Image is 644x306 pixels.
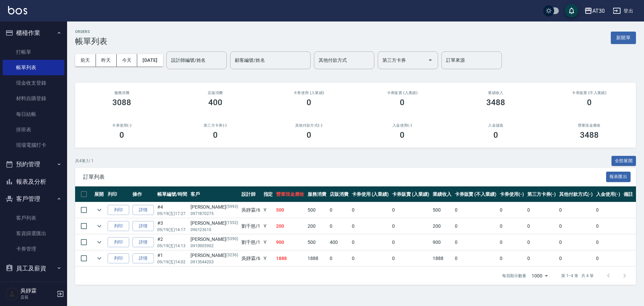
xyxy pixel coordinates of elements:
a: 報表匯出 [606,173,631,180]
td: 吳靜霖 /6 [240,202,262,218]
th: 客戶 [189,186,240,202]
td: 1888 [431,251,453,266]
td: 0 [453,251,498,266]
h3: 3488 [580,130,599,140]
p: (3236) [226,252,238,259]
h2: 營業現金應收 [550,123,628,128]
a: 詳情 [132,237,154,248]
td: 0 [350,202,391,218]
p: 09/19 (五) 14:02 [157,259,187,265]
td: 0 [557,251,594,266]
th: 營業現金應收 [274,186,306,202]
h3: 0 [307,130,311,140]
p: 09/19 (五) 14:17 [157,227,187,233]
a: 詳情 [132,221,154,231]
td: Y [262,218,275,234]
img: Person [5,287,19,301]
td: 400 [328,234,350,250]
h2: 店販消費 [177,91,254,95]
h2: 卡券使用 (入業績) [270,91,347,95]
a: 現場電腦打卡 [3,137,64,153]
th: 卡券販賣 (入業績) [390,186,431,202]
p: 每頁顯示數量 [502,273,526,279]
h3: 0 [587,98,592,107]
h3: 3488 [486,98,505,107]
button: 報表匯出 [606,172,631,182]
button: 昨天 [96,54,117,67]
a: 卡券管理 [3,241,64,257]
td: 0 [498,251,526,266]
h2: 卡券販賣 (入業績) [364,91,441,95]
th: 卡券使用 (入業績) [350,186,391,202]
td: 劉千慈 /1 [240,234,262,250]
p: 店長 [20,294,55,300]
th: 店販消費 [328,186,350,202]
td: 0 [453,234,498,250]
td: 0 [453,202,498,218]
button: save [565,4,578,17]
button: 列印 [108,205,129,215]
td: 0 [390,251,431,266]
a: 排班表 [3,122,64,137]
td: Y [262,202,275,218]
button: AT30 [582,4,607,18]
button: 全部展開 [611,156,636,166]
td: 0 [557,202,594,218]
td: 0 [526,251,558,266]
td: #2 [156,234,189,250]
h3: 3088 [112,98,131,107]
td: 劉千慈 /1 [240,218,262,234]
td: 0 [328,202,350,218]
p: (1552) [226,220,238,227]
td: 500 [274,202,306,218]
h2: 入金使用(-) [364,123,441,128]
p: 09/19 (五) 17:27 [157,211,187,217]
p: 共 4 筆, 1 / 1 [75,158,94,164]
a: 現金收支登錄 [3,75,64,91]
td: 200 [431,218,453,234]
td: 0 [594,234,622,250]
button: 列印 [108,221,129,231]
div: [PERSON_NAME] [191,204,238,211]
th: 入金使用(-) [594,186,622,202]
td: 200 [274,218,306,234]
a: 打帳單 [3,44,64,60]
p: 096123610 [191,227,238,233]
a: 客資篩選匯出 [3,226,64,241]
td: 0 [350,234,391,250]
span: 訂單列表 [83,174,606,180]
td: 0 [498,234,526,250]
td: 0 [498,218,526,234]
th: 帳單編號/時間 [156,186,189,202]
td: 0 [453,218,498,234]
p: 0910905902 [191,243,238,249]
th: 操作 [131,186,156,202]
td: 500 [306,202,328,218]
h2: 入金儲值 [457,123,535,128]
td: 0 [526,218,558,234]
td: 200 [306,218,328,234]
td: #3 [156,218,189,234]
td: 0 [526,202,558,218]
button: 預約管理 [3,156,64,173]
td: 0 [390,202,431,218]
h3: 0 [400,130,405,140]
td: 0 [350,218,391,234]
button: 商品管理 [3,277,64,294]
th: 列印 [106,186,131,202]
a: 帳單列表 [3,60,64,75]
a: 詳情 [132,205,154,215]
h2: ORDERS [75,30,107,34]
th: 展開 [93,186,106,202]
td: Y [262,251,275,266]
td: 900 [431,234,453,250]
h2: 卡券使用(-) [83,123,161,128]
td: 0 [557,218,594,234]
button: Open [425,55,436,65]
h3: 400 [208,98,222,107]
td: Y [262,234,275,250]
p: (5390) [226,236,238,243]
th: 其他付款方式(-) [557,186,594,202]
button: 今天 [117,54,138,67]
button: 員工及薪資 [3,260,64,277]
